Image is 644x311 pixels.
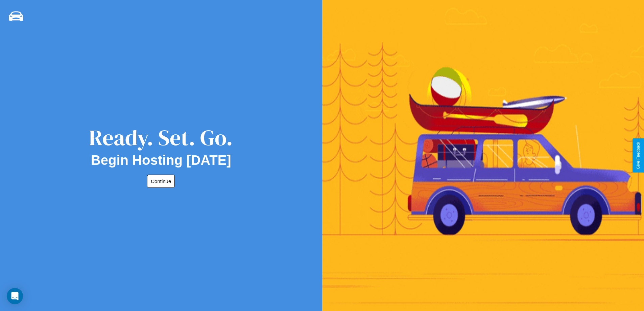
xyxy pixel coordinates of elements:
div: Give Feedback [636,142,641,169]
h2: Begin Hosting [DATE] [91,153,231,168]
div: Open Intercom Messenger [7,288,23,304]
div: Ready. Set. Go. [89,123,233,153]
button: Continue [147,175,175,188]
